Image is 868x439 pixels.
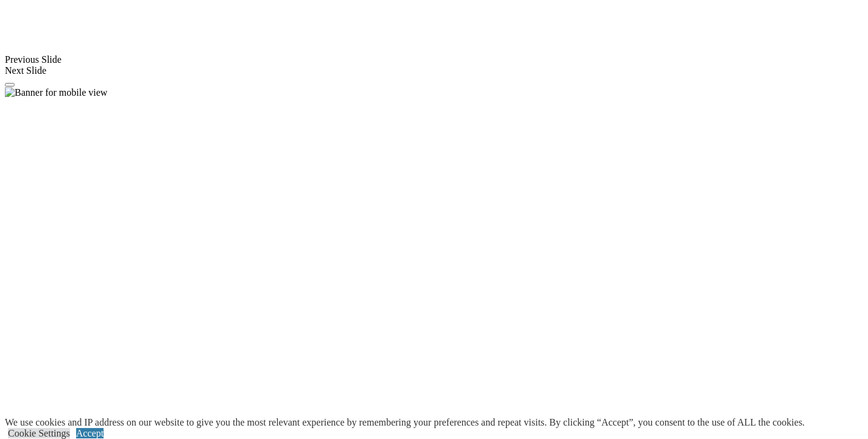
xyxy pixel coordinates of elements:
[5,417,805,428] div: We use cookies and IP address on our website to give you the most relevant experience by remember...
[5,65,863,76] div: Next Slide
[5,83,15,87] button: Click here to pause slide show
[5,87,107,98] img: Banner for mobile view
[76,428,104,438] a: Accept
[8,428,70,438] a: Cookie Settings
[5,54,863,65] div: Previous Slide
